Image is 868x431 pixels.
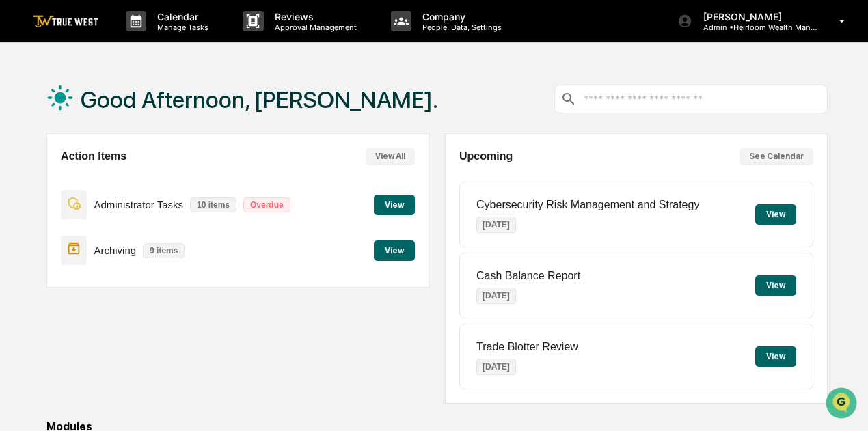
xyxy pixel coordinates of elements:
[94,166,175,191] a: 🗄️Attestations
[476,270,580,282] p: Cash Balance Report
[411,23,508,32] p: People, Data, Settings
[476,199,699,211] p: Cybersecurity Risk Management and Strategy
[46,104,224,117] div: Start new chat
[46,117,173,128] div: We're available if you need us!
[8,166,94,191] a: 🖐️Preclearance
[755,346,796,367] button: View
[476,288,516,304] p: [DATE]
[14,173,25,184] div: 🖐️
[81,86,438,113] h1: Good Afternoon, [PERSON_NAME].
[96,230,165,241] a: Powered byPylon
[411,11,508,23] p: Company
[692,23,819,32] p: Admin • Heirloom Wealth Management
[113,171,169,185] span: Attestations
[27,197,86,211] span: Data Lookup
[94,245,136,256] p: Archiving
[99,173,110,184] div: 🗄️
[61,150,126,163] h2: Action Items
[476,217,516,233] p: [DATE]
[824,386,861,423] iframe: Open customer support
[27,171,88,185] span: Preclearance
[232,108,249,124] button: Start new chat
[476,359,516,375] p: [DATE]
[476,341,578,353] p: Trade Blotter Review
[264,23,364,32] p: Approval Management
[374,240,415,261] button: View
[374,243,415,256] a: View
[459,150,513,163] h2: Upcoming
[8,192,92,217] a: 🔎Data Lookup
[374,197,415,210] a: View
[692,11,819,23] p: [PERSON_NAME]
[143,243,185,258] p: 9 items
[14,199,25,210] div: 🔎
[190,197,236,212] p: 10 items
[374,195,415,215] button: View
[755,275,796,296] button: View
[94,199,183,210] p: Administrator Tasks
[243,197,290,212] p: Overdue
[755,204,796,225] button: View
[146,11,215,23] p: Calendar
[14,104,38,128] img: 1746055101610-c473b297-6a78-478c-a979-82029cc54cd1
[14,28,249,50] p: How can we help?
[33,15,98,28] img: logo
[740,148,813,165] button: See Calendar
[146,23,215,32] p: Manage Tasks
[136,231,165,241] span: Pylon
[264,11,364,23] p: Reviews
[366,148,415,165] button: View All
